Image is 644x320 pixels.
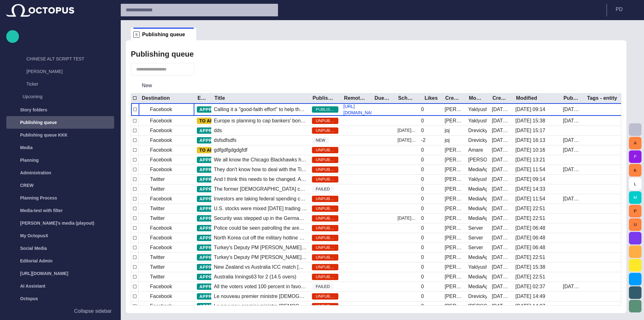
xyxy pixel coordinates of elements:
div: RemoteLink [344,95,367,101]
div: Yaklyushyn [468,176,487,183]
span: UNPUBLISHED [312,176,338,182]
p: Facebook [150,293,172,300]
div: Published [563,95,579,101]
div: 9/30 14:33 [515,186,545,193]
div: Drevicky [468,293,487,300]
div: 6/4/2013 18:33 [492,244,510,251]
div: Server [468,234,483,241]
button: APPROVED [197,166,234,173]
div: Carole [445,293,463,300]
div: 4/10/2013 11:37 [492,137,510,144]
span: UNPUBLISHED [312,274,338,280]
div: 0 [421,147,424,154]
div: Janko [445,166,463,173]
div: 9/1 15:17 [515,127,545,134]
div: dds [214,127,222,134]
div: Janko [445,264,463,271]
div: 7/28/2022 11:54 [515,195,545,202]
div: [URL][DOMAIN_NAME] [6,267,114,280]
p: Facebook [150,195,172,203]
div: Janko [445,283,463,290]
p: Twitter [150,263,165,271]
div: MediaAgent [468,195,487,202]
div: Server [468,244,483,251]
button: APPROVED [197,186,234,192]
div: 0 [421,273,424,280]
div: MediaAgent [468,215,487,222]
p: Twitter [150,215,165,222]
div: 3/25/2016 06:48 [515,244,545,251]
button: A [629,137,641,149]
p: Facebook [150,137,172,144]
div: MediaAgent [468,186,487,193]
div: Janko [445,156,463,163]
p: Media [20,144,33,151]
button: K [629,164,641,177]
div: North Korea cut off the military hotline unilaterally today as a prot [214,234,307,241]
h2: Publishing queue [131,50,194,59]
div: Title [214,95,225,101]
div: 0 [421,234,424,241]
div: 4/9/2013 15:40 [492,106,510,113]
button: APPROVED [197,244,234,251]
div: Yaklyushyn [468,117,487,124]
div: 3/30/2016 22:51 [515,254,545,261]
img: Octopus News Room [6,4,74,17]
div: The former England captain made 115 appearances for his country and 394 for Manchester United [214,186,307,193]
p: Social Media [20,245,47,251]
button: APPROVED [197,293,234,300]
p: Planning Process [20,195,57,201]
div: Modified [516,95,537,101]
div: MediaAgent [468,283,487,290]
button: APPROVED [197,137,234,143]
button: U [629,218,641,231]
div: And I think this needs to be changed. And if you want to solve the dsajfsadl jflkdsa [214,176,307,183]
button: APPROVED [197,254,234,261]
div: Le nouveau premier ministre égyptien, Hazem Beblaoui, a déclaré, jeudi 11 juillet, qu'il n'exclua... [214,293,307,300]
div: 3/7/2023 02:37 [515,283,545,290]
button: PD [611,4,640,15]
div: Janko [445,176,463,183]
div: Modified by [469,95,484,101]
span: UNPUBLISHED [312,166,338,173]
div: MediaAgent [468,273,487,280]
p: Facebook [150,117,172,125]
p: Twitter [150,205,165,212]
button: APPROVED [197,274,234,280]
div: 5/15/2013 19:10 [492,166,510,173]
div: Amare [468,147,483,154]
div: 3/30/2016 22:51 [515,215,545,222]
div: 0 [421,176,424,183]
p: Publishing queue [20,119,57,126]
div: Media [6,141,114,154]
div: MediaAgent [468,254,487,261]
p: [PERSON_NAME]'s media (playout) [20,220,94,226]
span: UNPUBLISHED [312,225,338,231]
button: TO APPROVE [197,118,238,124]
div: 4/10/2013 11:02 [397,126,416,135]
button: Collapse sidebar [6,305,114,317]
span: NEW [312,137,329,143]
button: APPROVED [197,215,234,222]
p: Ticker [26,81,114,87]
div: 3/30/2016 22:51 [515,205,545,212]
div: joj [445,137,450,144]
div: 5/7/2018 09:34 [563,283,581,290]
div: 3/25/2016 06:48 [515,234,545,241]
p: My OctopusX [20,233,48,239]
div: Created [492,95,508,101]
div: Yaklyushyn [468,264,487,271]
div: Turkey's Deputy PM Bulent Arinc has apologised to protesters injured in demonstrations opposing t... [214,244,307,251]
div: 6/19/2013 11:49 [492,283,510,290]
div: 8/19 15:47 [563,117,581,124]
div: Calling it a "good-faith effort" to help the Egyptian people, U.S. Secretary of State John Kerry ... [214,106,307,113]
span: UNPUBLISHED [312,196,338,202]
div: 5/24/2013 16:22 [492,225,510,232]
div: 5/15/2013 13:21 [492,156,510,163]
p: CHINESE ALT SCRIPT TEST [26,56,114,62]
div: 5/21/2013 09:52 [492,195,510,202]
div: Ticker [14,78,114,91]
button: APPROVED [197,196,234,202]
div: 0 [421,117,424,124]
div: 3/25/2016 06:48 [515,225,545,232]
